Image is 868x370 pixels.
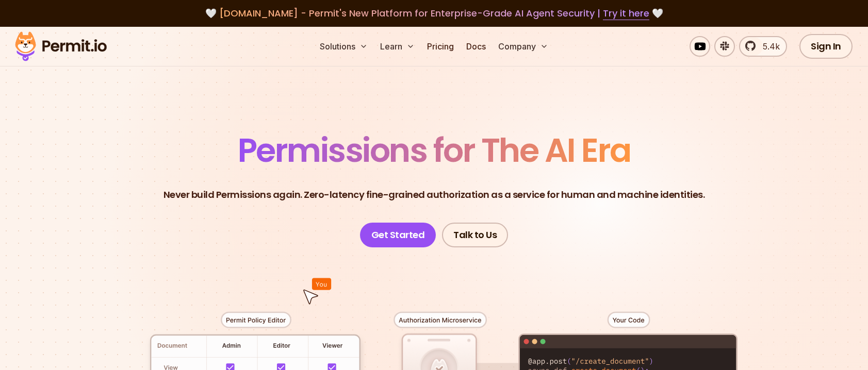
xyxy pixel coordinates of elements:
[799,34,853,59] a: Sign In
[219,7,649,20] span: [DOMAIN_NAME] - Permit's New Platform for Enterprise-Grade AI Agent Security |
[25,6,843,21] div: 🤍 🤍
[10,29,111,64] img: Permit logo
[316,36,372,57] button: Solutions
[360,223,436,247] a: Get Started
[238,127,631,173] span: Permissions for The AI Era
[757,40,780,53] span: 5.4k
[423,36,458,57] a: Pricing
[442,223,508,247] a: Talk to Us
[494,36,552,57] button: Company
[163,188,705,202] p: Never build Permissions again. Zero-latency fine-grained authorization as a service for human and...
[739,36,787,57] a: 5.4k
[462,36,490,57] a: Docs
[376,36,419,57] button: Learn
[603,7,649,20] a: Try it here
